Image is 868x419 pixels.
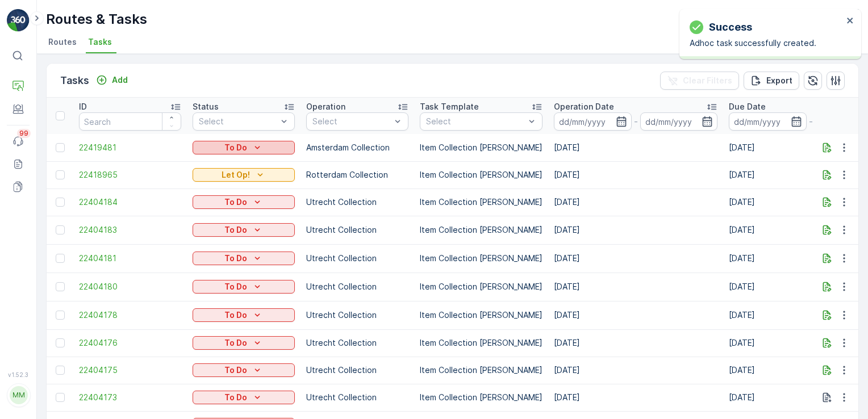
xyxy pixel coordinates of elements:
[224,392,247,403] p: To Do
[7,371,30,378] span: v 1.52.3
[79,364,181,376] a: 22404175
[554,112,632,131] input: dd/mm/yyyy
[79,142,181,153] a: 22419481
[193,223,295,237] button: To Do
[809,115,813,128] p: -
[420,142,542,153] p: Item Collection [PERSON_NAME]
[56,170,65,179] div: Toggle Row Selected
[60,73,89,89] p: Tasks
[79,253,181,264] a: 22404181
[91,73,132,87] button: Add
[46,10,147,28] p: Routes & Tasks
[19,129,28,138] p: 99
[56,254,65,263] div: Toggle Row Selected
[224,196,247,208] p: To Do
[548,273,723,301] td: [DATE]
[306,253,408,264] p: Utrecht Collection
[56,393,65,402] div: Toggle Row Selected
[548,357,723,384] td: [DATE]
[766,75,792,86] p: Export
[79,169,181,181] a: 22418965
[56,198,65,207] div: Toggle Row Selected
[690,37,843,49] p: Adhoc task successfully created.
[548,384,723,411] td: [DATE]
[193,391,295,404] button: To Do
[420,101,479,112] p: Task Template
[193,336,295,350] button: To Do
[224,142,247,153] p: To Do
[79,281,181,292] span: 22404180
[420,224,542,236] p: Item Collection [PERSON_NAME]
[306,281,408,292] p: Utrecht Collection
[56,366,65,375] div: Toggle Row Selected
[48,36,77,48] span: Routes
[548,301,723,329] td: [DATE]
[306,309,408,321] p: Utrecht Collection
[420,364,542,376] p: Item Collection [PERSON_NAME]
[420,392,542,403] p: Item Collection [PERSON_NAME]
[193,141,295,154] button: To Do
[7,380,30,410] button: MM
[79,224,181,236] a: 22404183
[193,308,295,322] button: To Do
[56,338,65,347] div: Toggle Row Selected
[709,19,752,35] p: Success
[420,169,542,181] p: Item Collection [PERSON_NAME]
[79,101,87,112] p: ID
[548,244,723,273] td: [DATE]
[306,169,408,181] p: Rotterdam Collection
[7,9,30,32] img: logo
[683,75,732,86] p: Clear Filters
[306,196,408,208] p: Utrecht Collection
[193,168,295,182] button: Let Op!
[79,392,181,403] a: 22404173
[744,72,799,90] button: Export
[224,281,247,292] p: To Do
[224,364,247,376] p: To Do
[193,280,295,294] button: To Do
[306,392,408,403] p: Utrecht Collection
[548,161,723,188] td: [DATE]
[548,216,723,244] td: [DATE]
[846,16,854,27] button: close
[79,196,181,208] a: 22404184
[306,142,408,153] p: Amsterdam Collection
[729,112,807,131] input: dd/mm/yyyy
[420,196,542,208] p: Item Collection [PERSON_NAME]
[56,282,65,291] div: Toggle Row Selected
[306,101,345,112] p: Operation
[199,116,277,127] p: Select
[79,337,181,349] a: 22404176
[222,169,250,181] p: Let Op!
[193,101,219,112] p: Status
[193,195,295,209] button: To Do
[640,112,718,131] input: dd/mm/yyyy
[306,337,408,349] p: Utrecht Collection
[7,130,30,153] a: 99
[10,386,28,404] div: MM
[88,36,112,48] span: Tasks
[56,143,65,152] div: Toggle Row Selected
[224,224,247,236] p: To Do
[79,309,181,321] a: 22404178
[79,112,181,131] input: Search
[420,337,542,349] p: Item Collection [PERSON_NAME]
[306,364,408,376] p: Utrecht Collection
[548,329,723,357] td: [DATE]
[56,311,65,320] div: Toggle Row Selected
[729,101,766,112] p: Due Date
[224,253,247,264] p: To Do
[660,72,739,90] button: Clear Filters
[634,115,638,128] p: -
[193,363,295,377] button: To Do
[420,281,542,292] p: Item Collection [PERSON_NAME]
